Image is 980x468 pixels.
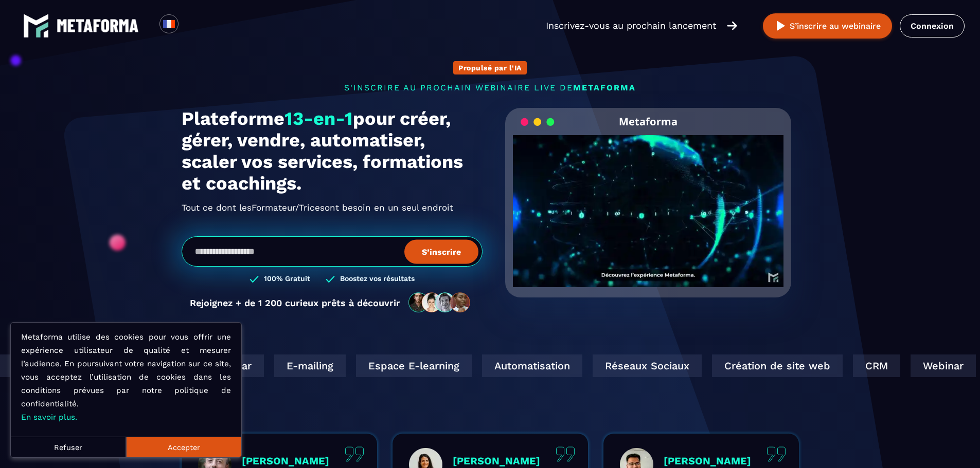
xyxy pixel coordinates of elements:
[767,446,786,462] img: quote
[479,354,579,377] div: Automatisation
[900,14,965,38] a: Connexion
[326,274,335,284] img: checked
[546,18,717,33] p: Inscrivez-vous au prochain lancement
[11,437,126,457] button: Refuser
[57,19,139,32] img: logo
[195,354,261,377] div: Webinar
[179,14,204,37] div: Search for option
[850,354,897,377] div: CRM
[187,20,195,32] input: Search for option
[664,455,751,467] p: [PERSON_NAME]
[763,13,892,39] button: S’inscrire au webinaire
[404,239,478,264] button: S’inscrire
[458,64,522,72] p: Propulsé par l'IA
[182,83,799,92] p: s'inscrire au prochain webinaire live de
[453,455,540,467] p: [PERSON_NAME]
[23,13,49,39] img: logo
[513,135,784,270] video: Your browser does not support the video tag.
[709,354,840,377] div: Création de site web
[21,330,231,424] p: Metaforma utilise des cookies pour vous offrir une expérience utilisateur de qualité et mesurer l...
[252,199,325,216] span: Formateur/Trices
[556,446,575,462] img: quote
[182,108,483,194] h1: Plateforme pour créer, gérer, vendre, automatiser, scaler vos services, formations et coachings.
[182,199,483,216] h2: Tout ce dont les ont besoin en un seul endroit
[163,17,175,30] img: fr
[126,437,241,457] button: Accepter
[284,108,353,129] span: 13-en-1
[340,274,415,284] h3: Boostez vos résultats
[907,354,973,377] div: Webinar
[619,108,678,135] h2: Metaforma
[21,413,77,422] a: En savoir plus.
[242,455,329,467] p: [PERSON_NAME]
[521,117,555,127] img: loading
[271,354,343,377] div: E-mailing
[345,446,364,462] img: quote
[405,292,474,313] img: community-people
[250,274,259,284] img: checked
[774,20,787,32] img: play
[727,20,737,31] img: arrow-right
[573,83,636,92] span: METAFORMA
[353,354,469,377] div: Espace E-learning
[190,297,400,308] p: Rejoignez + de 1 200 curieux prêts à découvrir
[264,274,310,284] h3: 100% Gratuit
[590,354,699,377] div: Réseaux Sociaux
